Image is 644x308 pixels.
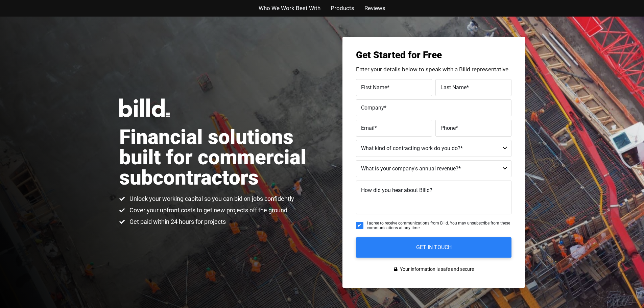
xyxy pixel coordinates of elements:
span: Company [361,104,384,111]
a: Reviews [364,3,385,13]
a: Products [331,3,354,13]
span: I agree to receive communications from Billd. You may unsubscribe from these communications at an... [367,221,511,231]
span: How did you hear about Billd? [361,187,432,193]
span: Get paid within 24 hours for projects [128,218,226,226]
a: Who We Work Best With [259,3,320,13]
span: Cover your upfront costs to get new projects off the ground [128,206,287,214]
input: I agree to receive communications from Billd. You may unsubscribe from these communications at an... [356,222,363,229]
h1: Financial solutions built for commercial subcontractors [119,127,322,188]
span: Email [361,124,375,131]
span: Phone [440,124,456,131]
span: Your information is safe and secure [398,264,474,274]
p: Enter your details below to speak with a Billd representative. [356,67,511,72]
span: First Name [361,84,387,90]
input: GET IN TOUCH [356,237,511,258]
span: Last Name [440,84,467,90]
h3: Get Started for Free [356,50,511,60]
span: Unlock your working capital so you can bid on jobs confidently [128,195,294,203]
